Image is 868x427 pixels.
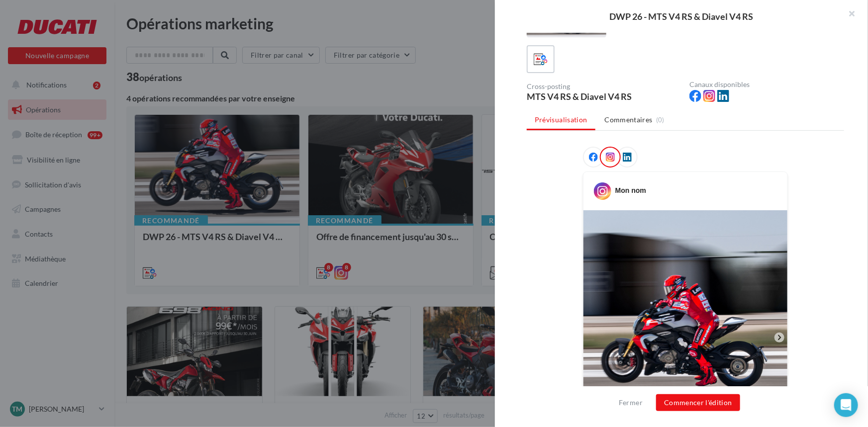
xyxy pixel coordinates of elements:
[615,185,646,195] div: Mon nom
[689,81,844,88] div: Canaux disponibles
[527,83,681,90] div: Cross-posting
[615,397,647,409] button: Fermer
[656,116,665,124] span: (0)
[834,393,858,417] div: Open Intercom Messenger
[511,12,852,21] div: DWP 26 - MTS V4 RS & Diavel V4 RS
[656,394,740,411] button: Commencer l'édition
[605,115,653,125] span: Commentaires
[527,92,681,101] div: MTS V4 RS & Diavel V4 RS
